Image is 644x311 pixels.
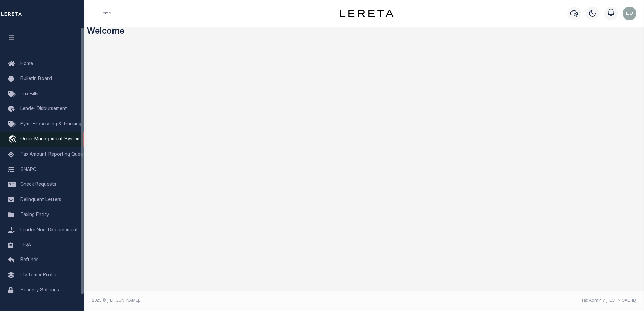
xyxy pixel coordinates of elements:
[20,182,56,187] span: Check Requests
[20,92,38,97] span: Tax Bills
[20,288,59,293] span: Security Settings
[20,258,39,263] span: Refunds
[20,228,78,233] span: Lender Non-Disbursement
[20,122,82,127] span: Pymt Processing & Tracking
[20,107,67,111] span: Lender Disbursement
[20,137,81,142] span: Order Management System
[20,243,31,247] span: TIQA
[20,152,86,157] span: Tax Amount Reporting Queue
[100,10,111,16] li: Home
[20,62,33,66] span: Home
[20,213,49,217] span: Taxing Entity
[87,298,364,304] div: 2025 © [PERSON_NAME].
[369,298,637,304] div: Tax Admin v.[TECHNICAL_ID]
[87,27,642,37] h3: Welcome
[340,10,393,17] img: logo-dark.svg
[20,273,57,278] span: Customer Profile
[20,167,37,172] span: SNAPQ
[8,135,19,144] i: travel_explore
[623,7,636,20] img: svg+xml;base64,PHN2ZyB4bWxucz0iaHR0cDovL3d3dy53My5vcmcvMjAwMC9zdmciIHBvaW50ZXItZXZlbnRzPSJub25lIi...
[20,198,61,202] span: Delinquent Letters
[20,77,52,81] span: Bulletin Board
